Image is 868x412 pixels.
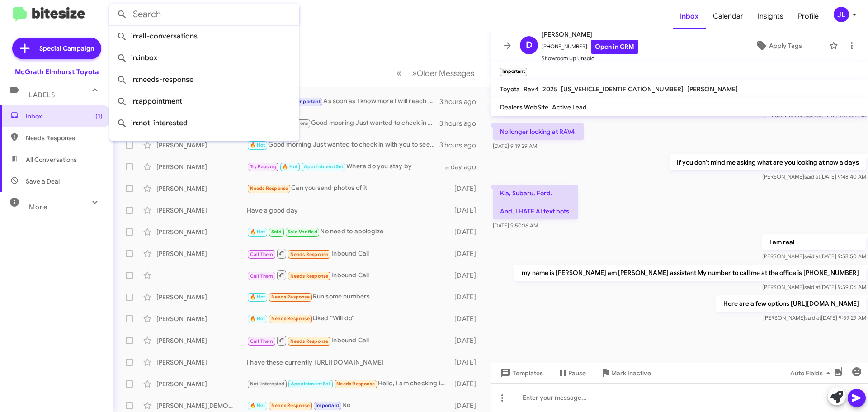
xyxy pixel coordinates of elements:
span: 🔥 Hot [250,294,265,300]
span: [PERSON_NAME] [DATE] 9:59:29 AM [763,314,866,321]
button: Templates [491,365,550,381]
span: All Conversations [26,155,77,164]
button: Previous [391,64,407,82]
span: Mark Inactive [611,365,651,381]
p: If you don't mind me asking what are you looking at now a days [670,154,866,170]
div: [DATE] [450,293,483,302]
a: Special Campaign [12,38,101,59]
a: Inbox [673,3,706,29]
span: » [412,67,417,79]
span: [PERSON_NAME] [DATE] 9:48:40 AM [762,173,866,180]
small: Important [500,68,527,76]
div: [DATE] [450,227,483,237]
span: Dealers WebSite [500,103,548,111]
span: Sold [271,229,282,235]
div: [PERSON_NAME] [156,141,247,150]
p: Here are a few options [URL][DOMAIN_NAME] [716,295,866,312]
span: Older Messages [417,68,474,78]
div: 3 hours ago [439,119,483,128]
div: JL [834,7,849,22]
div: McGrath Elmhurst Toyota [15,67,99,76]
span: [PERSON_NAME] [DATE] 9:59:06 AM [762,284,866,290]
span: D [526,38,533,52]
div: Good mooring Just wanted to check in with you [247,118,439,128]
span: Appointment Set [291,381,330,387]
div: Keywords by Traffic [100,53,152,59]
input: Search [109,4,299,25]
a: Open in CRM [591,40,638,54]
span: Active Lead [552,103,587,111]
div: [DATE] [450,379,483,388]
span: Toyota [500,85,520,93]
div: 3 hours ago [439,141,483,150]
div: [DATE] [450,184,483,193]
div: [PERSON_NAME] [156,162,247,171]
div: [PERSON_NAME] [156,206,247,215]
p: No longer looking at RAV4. [493,123,584,140]
span: Needs Response [271,403,310,408]
span: in:sold-verified [117,134,292,156]
div: [PERSON_NAME] [156,336,247,345]
div: [DATE] [450,314,483,323]
span: Needs Response [250,185,288,191]
div: [PERSON_NAME] [156,314,247,323]
span: Showroom Up Unsold [542,54,638,63]
a: Insights [750,3,791,29]
button: Mark Inactive [593,365,658,381]
span: 🔥 Hot [282,164,297,170]
span: (1) [95,112,103,121]
div: Hello, I am checking in on progress with this. Thank you [247,379,450,389]
span: More [29,203,47,211]
span: said at [805,314,821,321]
span: 2025 [542,85,557,93]
img: website_grey.svg [14,24,22,31]
span: 🔥 Hot [250,142,265,148]
span: Save a Deal [26,177,60,186]
div: I have these currently [URL][DOMAIN_NAME] [247,358,450,367]
img: logo_orange.svg [14,14,22,22]
span: Pause [568,365,586,381]
span: « [396,67,401,79]
span: Needs Response [26,133,103,142]
div: [DATE] [450,206,483,215]
button: Pause [550,365,593,381]
span: in:not-interested [117,112,292,134]
div: 3 hours ago [439,97,483,106]
button: Next [406,64,480,82]
span: Not-Interested [250,381,285,387]
div: Can you send photos of it [247,183,450,194]
p: I am real [762,234,866,250]
div: [PERSON_NAME] [156,293,247,302]
div: Liked “Will do” [247,313,450,324]
span: Needs Response [290,273,329,279]
div: Run some numbers [247,292,450,302]
div: [PERSON_NAME][DEMOGRAPHIC_DATA] [156,401,247,410]
span: Call Them [250,338,274,344]
p: my name is [PERSON_NAME] am [PERSON_NAME] assistant My number to call me at the office is [PHONE_... [514,265,866,281]
span: Needs Response [290,251,329,257]
span: Needs Response [271,316,310,322]
div: [DATE] [450,336,483,345]
span: [PERSON_NAME] [542,29,638,40]
span: [DATE] 9:50:16 AM [493,222,538,229]
a: Calendar [706,3,750,29]
div: Inbound Call [247,335,450,346]
span: [PERSON_NAME] [687,85,738,93]
span: Needs Response [271,294,310,300]
div: Have a good day [247,206,450,215]
span: Call Them [250,273,274,279]
span: Labels [29,91,55,99]
div: [PERSON_NAME] [156,227,247,237]
span: 🔥 Hot [250,316,265,322]
div: v 4.0.25 [25,14,44,22]
span: Rav4 [524,85,539,93]
span: Inbox [26,112,103,121]
span: [US_VEHICLE_IDENTIFICATION_NUMBER] [561,85,684,93]
span: said at [804,253,820,260]
span: Apply Tags [769,38,802,54]
span: in:needs-response [117,69,292,90]
div: [PERSON_NAME] [156,249,247,258]
span: Needs Response [290,338,329,344]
